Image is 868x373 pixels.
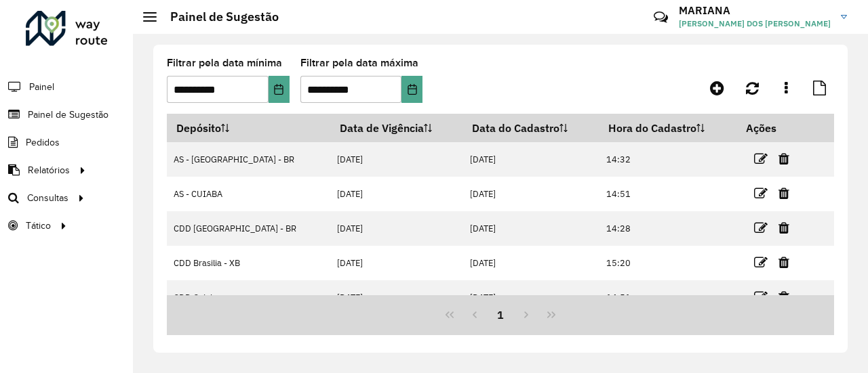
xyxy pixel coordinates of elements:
td: [DATE] [462,246,599,280]
a: Excluir [778,150,789,168]
th: Data de Vigência [330,114,462,142]
a: Editar [754,288,768,306]
td: [DATE] [462,280,599,315]
td: AS - CUIABA [167,177,330,211]
span: Tático [26,219,51,233]
td: 14:51 [599,280,736,315]
td: [DATE] [330,280,462,315]
a: Editar [754,150,768,168]
td: [DATE] [462,211,599,246]
th: Depósito [167,114,330,142]
h2: Painel de Sugestão [157,9,279,24]
th: Hora do Cadastro [599,114,736,142]
button: 1 [488,302,513,328]
td: 14:28 [599,211,736,246]
td: CDD Cuiaba [167,280,330,315]
td: 14:51 [599,177,736,211]
span: Consultas [27,191,68,205]
td: [DATE] [462,177,599,211]
td: CDD [GEOGRAPHIC_DATA] - BR [167,211,330,246]
td: [DATE] [330,211,462,246]
a: Excluir [778,219,789,237]
h3: MARIANA [679,4,831,17]
span: Relatórios [28,163,70,177]
th: Data do Cadastro [462,114,599,142]
a: Excluir [778,288,789,306]
td: [DATE] [330,142,462,177]
td: [DATE] [462,142,599,177]
td: 15:20 [599,246,736,280]
a: Excluir [778,184,789,202]
span: Painel de Sugestão [28,108,108,122]
a: Editar [754,184,768,202]
td: 14:32 [599,142,736,177]
label: Filtrar pela data mínima [167,55,282,71]
td: AS - [GEOGRAPHIC_DATA] - BR [167,142,330,177]
label: Filtrar pela data máxima [300,55,418,71]
span: Pedidos [26,135,60,150]
span: Painel [29,80,54,94]
a: Contato Rápido [646,3,675,32]
a: Editar [754,219,768,237]
th: Ações [736,114,818,142]
td: [DATE] [330,177,462,211]
button: Choose Date [269,76,290,103]
td: [DATE] [330,246,462,280]
td: CDD Brasilia - XB [167,246,330,280]
button: Choose Date [401,76,422,103]
span: [PERSON_NAME] DOS [PERSON_NAME] [679,18,831,30]
a: Editar [754,253,768,271]
a: Excluir [778,253,789,271]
